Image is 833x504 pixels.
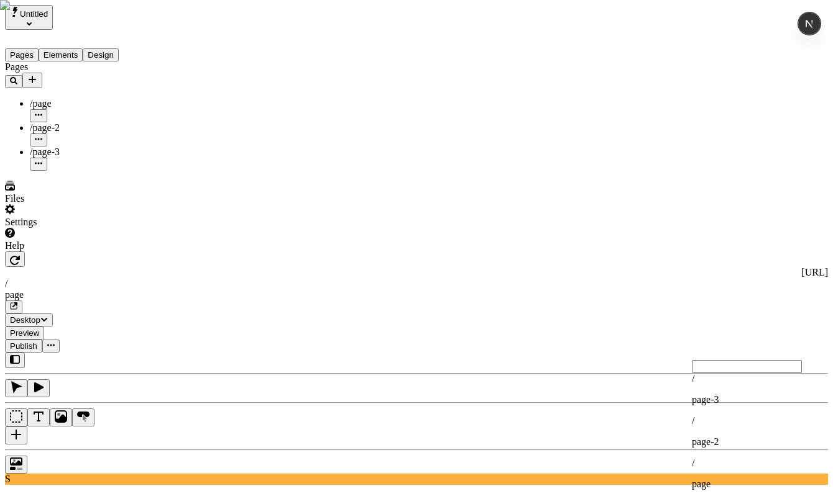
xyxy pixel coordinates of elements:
[692,479,826,490] p: page
[692,373,826,490] div: Suggestions
[5,10,182,21] p: Cookie Test Route
[692,457,694,468] span: /
[692,394,826,405] p: page-3
[692,436,826,448] p: page-2
[692,415,694,426] span: /
[692,373,694,384] span: /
